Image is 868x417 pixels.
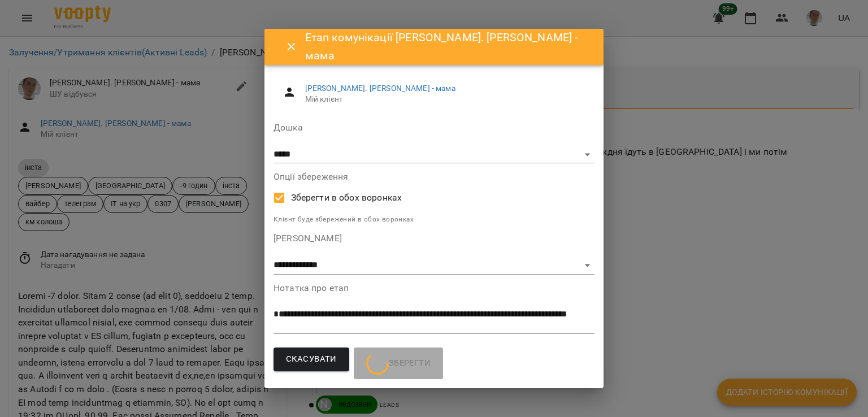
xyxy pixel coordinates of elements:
label: Нотатка про етап [274,284,594,293]
p: Клієнт буде збережений в обох воронках [274,214,594,225]
span: Скасувати [286,352,337,367]
h6: Етап комунікації [PERSON_NAME]. [PERSON_NAME] - мама [305,29,590,64]
label: [PERSON_NAME] [274,234,594,243]
span: Мій клієнт [305,94,585,105]
button: Скасувати [274,347,349,371]
a: [PERSON_NAME]. [PERSON_NAME] - мама [305,84,455,93]
span: Зберегти в обох воронках [291,191,402,205]
label: Опції збереження [274,172,594,181]
button: Close [278,33,305,60]
label: Дошка [274,123,594,132]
